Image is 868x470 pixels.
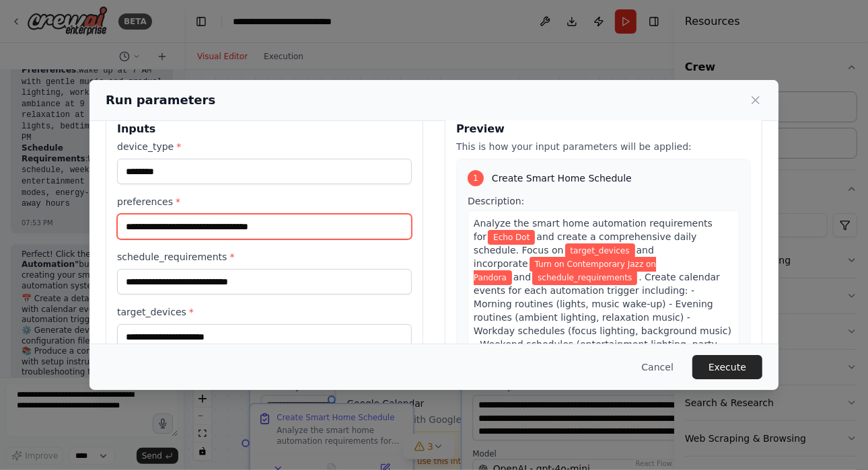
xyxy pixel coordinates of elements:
[106,91,215,110] h2: Run parameters
[468,196,524,206] span: Description:
[468,170,484,186] div: 1
[565,243,635,258] span: Variable: target_devices
[631,355,684,379] button: Cancel
[474,231,696,256] span: and create a comprehensive daily schedule. Focus on
[117,121,412,137] h3: Inputs
[492,171,632,185] span: Create Smart Home Schedule
[532,270,637,285] span: Variable: schedule_requirements
[474,257,656,285] span: Variable: preferences
[474,218,713,242] span: Analyze the smart home automation requirements for
[117,250,412,264] label: schedule_requirements
[117,305,412,319] label: target_devices
[117,140,412,153] label: device_type
[117,195,412,208] label: preferences
[692,355,762,379] button: Execute
[513,272,531,282] span: and
[456,121,751,137] h3: Preview
[488,230,535,245] span: Variable: device_type
[474,245,654,269] span: and incorporate
[456,140,751,153] p: This is how your input parameters will be applied:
